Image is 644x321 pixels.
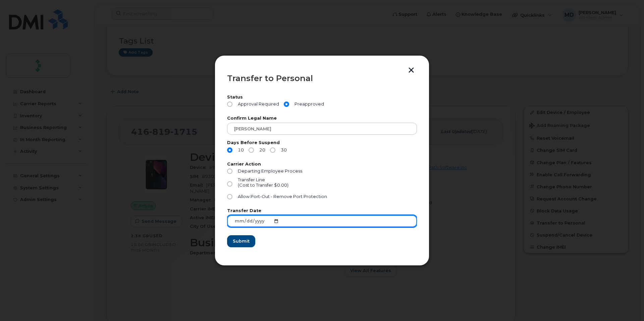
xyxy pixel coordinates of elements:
[233,238,250,244] span: Submit
[227,102,232,107] input: Approval Required
[227,181,232,187] input: Transfer Line(Cost to Transfer $0.00)
[227,235,255,247] button: Submit
[227,194,232,199] input: Allow Port-Out - Remove Port Protection
[235,147,244,153] span: 10
[270,147,275,153] input: 30
[238,169,302,174] span: Departing Employee Process
[227,169,232,174] input: Departing Employee Process
[238,183,288,188] div: (Cost to Transfer $0.00)
[278,147,287,153] span: 30
[227,141,417,145] label: Days Before Suspend
[284,102,289,107] input: Preapproved
[227,147,232,153] input: 10
[292,102,324,107] span: Preapproved
[249,147,254,153] input: 20
[227,74,417,82] div: Transfer to Personal
[257,147,265,153] span: 20
[227,162,417,167] label: Carrier Action
[227,95,417,100] label: Status
[235,102,279,107] span: Approval Required
[227,209,417,213] label: Transfer Date
[238,194,327,199] span: Allow Port-Out - Remove Port Protection
[227,116,417,121] label: Confirm Legal Name
[238,177,265,182] span: Transfer Line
